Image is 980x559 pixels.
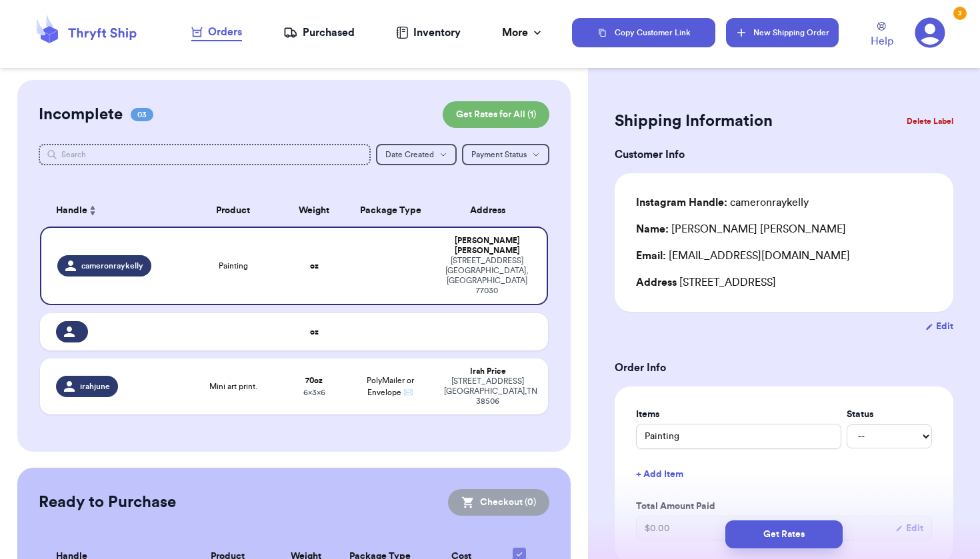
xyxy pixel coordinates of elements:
strong: oz [310,328,319,336]
div: [PERSON_NAME] [PERSON_NAME] [636,221,846,237]
span: Handle [56,204,87,218]
button: New Shipping Order [726,18,838,47]
div: 3 [953,7,967,20]
span: Instagram Handle: [636,197,727,208]
span: 03 [131,108,153,121]
button: Sort ascending [87,203,98,219]
div: cameronraykelly [636,195,809,211]
span: Mini art print. [209,381,257,392]
h2: Shipping Information [615,111,773,132]
button: Date Created [376,144,457,165]
h3: Customer Info [615,147,953,163]
button: Delete Label [901,107,959,136]
a: Help [871,22,893,49]
span: Date Created [385,151,434,159]
button: Get Rates [725,520,843,548]
label: Items [636,408,841,421]
div: Irah Price [444,366,531,376]
button: Checkout (0) [448,489,549,516]
th: Address [436,195,547,227]
span: irahjune [80,381,110,392]
th: Product [183,195,284,227]
th: Weight [284,195,345,227]
span: 6 x 3 x 6 [303,388,325,396]
div: [PERSON_NAME] [PERSON_NAME] [444,236,530,256]
input: Search [39,144,370,165]
div: Orders [191,24,242,40]
strong: oz [310,262,319,270]
div: [STREET_ADDRESS] [GEOGRAPHIC_DATA] , TN 38506 [444,376,531,406]
span: Payment Status [471,151,527,159]
label: Total Amount Paid [636,500,932,513]
button: Get Rates for All (1) [443,101,549,128]
th: Package Type [345,195,436,227]
div: [STREET_ADDRESS] [636,275,932,290]
span: Email: [636,251,666,261]
button: Payment Status [462,144,549,165]
span: Address [636,277,677,288]
span: Help [871,33,893,49]
span: PolyMailer or Envelope ✉️ [367,376,414,396]
a: 3 [915,17,945,48]
a: Purchased [283,25,355,41]
h2: Incomplete [39,104,123,125]
h2: Ready to Purchase [39,492,176,513]
a: Orders [191,24,242,41]
h3: Order Info [615,360,953,376]
div: [STREET_ADDRESS] [GEOGRAPHIC_DATA] , [GEOGRAPHIC_DATA] 77030 [444,256,530,296]
button: + Add Item [631,460,937,489]
strong: 70 oz [305,376,323,384]
button: Copy Customer Link [572,18,716,47]
div: More [502,25,544,41]
a: Inventory [396,25,461,41]
span: cameronraykelly [81,261,143,271]
span: Painting [219,261,248,271]
span: Name: [636,224,669,235]
label: Status [847,408,932,421]
button: Edit [925,320,953,333]
div: [EMAIL_ADDRESS][DOMAIN_NAME] [636,248,932,264]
